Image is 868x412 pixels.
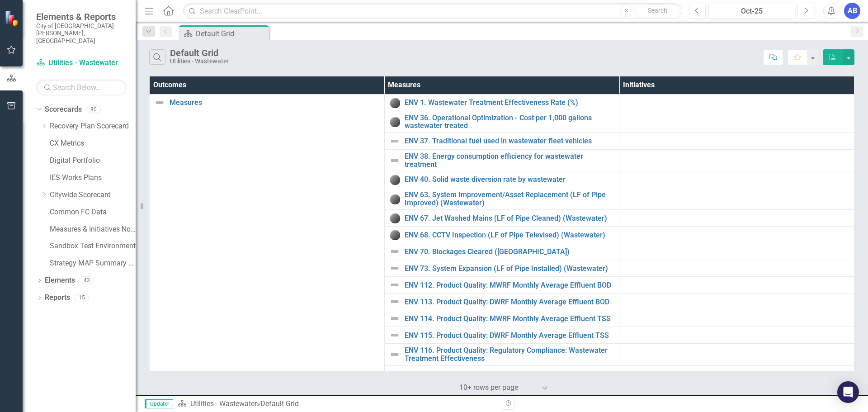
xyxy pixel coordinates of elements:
td: Double-Click to Edit Right Click for Context Menu [384,310,619,327]
div: 43 [80,277,94,284]
span: Search [648,7,667,14]
a: Digital Portfolio [50,156,136,166]
a: Utilities - Wastewater [190,399,257,408]
td: Double-Click to Edit Right Click for Context Menu [384,171,619,188]
a: ENV 67. Jet Washed Mains (LF of Pipe Cleaned) (Wastewater) [405,214,615,223]
span: Elements & Reports [36,11,127,22]
div: Utilities - Wastewater [170,58,229,65]
img: Not Defined [154,97,165,108]
img: Not Defined [389,296,400,307]
a: Recovery Plan Scorecard [50,121,136,132]
a: ENV 63. System Improvement/Asset Replacement (LF of Pipe Improved) (Wastewater) [405,191,615,207]
a: Utilities - Wastewater [36,58,127,68]
small: City of [GEOGRAPHIC_DATA][PERSON_NAME], [GEOGRAPHIC_DATA] [36,22,127,44]
div: 15 [75,294,89,302]
a: ENV 1. Wastewater Treatment Effectiveness Rate (%) [405,99,615,107]
td: Double-Click to Edit Right Click for Context Menu [384,327,619,344]
a: Citywide Scorecard [50,190,136,200]
img: Not Defined [389,369,400,379]
td: Double-Click to Edit Right Click for Context Menu [384,344,619,365]
div: Oct-25 [712,6,792,17]
td: Double-Click to Edit Right Click for Context Menu [384,150,619,171]
td: Double-Click to Edit Right Click for Context Menu [384,94,619,111]
a: CX Metrics [50,138,136,149]
td: Double-Click to Edit Right Click for Context Menu [384,294,619,310]
a: ENV 114. Product Quality: MWRF Monthly Average Effluent TSS [405,315,615,323]
div: Default Grid [260,399,299,408]
img: Not Defined [389,349,400,360]
button: Oct-25 [708,3,795,19]
a: ENV 38. Energy consumption efficiency for wastewater treatment [405,152,615,168]
div: 80 [86,105,101,113]
a: ENV 73. System Expansion (LF of Pipe Installed) (Wastewater) [405,265,615,273]
img: Not Defined [389,330,400,341]
td: Double-Click to Edit Right Click for Context Menu [384,227,619,243]
input: Search Below... [36,80,127,95]
img: Not Defined [389,279,400,290]
img: Not Defined [389,263,400,274]
a: Strategy MAP Summary Reports [50,258,136,269]
div: Default Grid [170,48,229,58]
a: Sandbox Test Environment [50,241,136,251]
td: Double-Click to Edit Right Click for Context Menu [384,111,619,133]
a: ENV 117. Reliability: Biosolids Produced per MGD [405,370,615,378]
a: ENV 40. Solid waste diversion rate by wastewater [405,175,615,184]
img: No Information [389,174,400,185]
img: No Information [389,116,400,127]
a: Reports [45,293,70,303]
a: Measures [170,99,380,107]
img: No Information [389,97,400,108]
a: ENV 115. Product Quality: DWRF Monthly Average Effluent TSS [405,331,615,340]
img: ClearPoint Strategy [5,10,20,26]
td: Double-Click to Edit Right Click for Context Menu [384,260,619,277]
td: Double-Click to Edit Right Click for Context Menu [384,365,619,382]
img: No Information [389,194,400,204]
a: Elements [45,275,75,286]
td: Double-Click to Edit Right Click for Context Menu [384,188,619,210]
button: AB [844,3,860,19]
a: ENV 113. Product Quality: DWRF Monthly Average Effluent BOD [405,298,615,306]
a: Scorecards [45,104,82,115]
div: Default Grid [196,28,267,39]
a: Measures & Initiatives No Longer Used [50,224,136,235]
input: Search ClearPoint... [183,3,682,19]
a: ENV 37. Traditional fuel used in wastewater fleet vehicles [405,137,615,145]
a: ENV 112. Product Quality: MWRF Monthly Average Effluent BOD [405,281,615,289]
a: ENV 116. Product Quality: Regulatory Compliance: Wastewater Treatment Effectiveness [405,346,615,362]
a: IES Works Plans [50,173,136,183]
a: ENV 70. Blockages Cleared ([GEOGRAPHIC_DATA]) [405,248,615,256]
td: Double-Click to Edit Right Click for Context Menu [384,133,619,150]
img: No Information [389,213,400,223]
td: Double-Click to Edit Right Click for Context Menu [384,277,619,294]
button: Search [635,5,680,17]
img: Not Defined [389,313,400,324]
img: Not Defined [389,155,400,166]
span: Updater [145,399,173,408]
td: Double-Click to Edit Right Click for Context Menu [384,243,619,260]
td: Double-Click to Edit Right Click for Context Menu [384,210,619,227]
img: No Information [389,229,400,240]
a: ENV 68. CCTV Inspection (LF of Pipe Televised) (Wastewater) [405,231,615,239]
img: Not Defined [389,136,400,147]
img: Not Defined [389,246,400,257]
div: Open Intercom Messenger [837,381,859,403]
a: ENV 36. Operational Optimization - Cost per 1,000 gallons wastewater treated [405,114,615,130]
div: » [178,399,495,409]
a: Common FC Data [50,207,136,218]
